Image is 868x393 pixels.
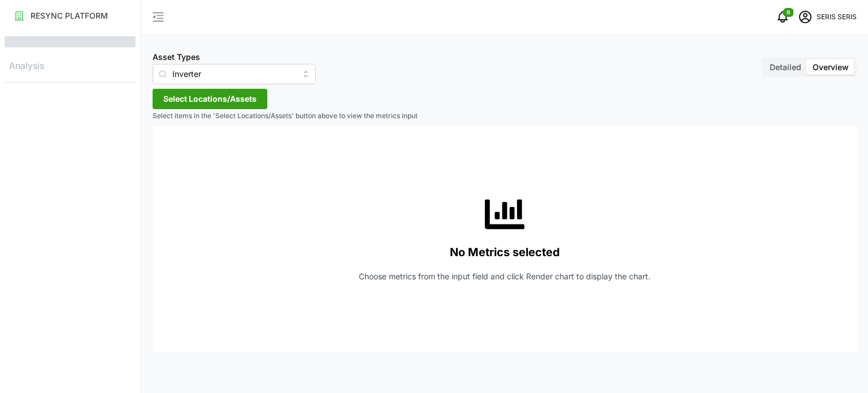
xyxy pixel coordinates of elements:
p: Choose metrics from the input field and click Render chart to display the chart. [359,271,650,282]
p: RESYNC PLATFORM [31,10,108,21]
p: SERIS SERIS [817,12,857,23]
p: No Metrics selected [450,243,560,262]
button: Select Locations/Assets [153,89,267,109]
span: 0 [787,8,790,16]
a: RESYNC PLATFORM [5,5,136,27]
label: Asset Types [153,51,200,63]
span: Select Locations/Assets [163,89,257,109]
p: Select items in the 'Select Locations/Assets' button above to view the metrics input [153,111,857,121]
button: RESYNC PLATFORM [5,6,136,26]
span: Overview [813,62,849,72]
span: Detailed [770,62,801,72]
button: notifications [771,6,794,28]
p: Analysis [5,57,136,73]
button: schedule [794,6,817,28]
